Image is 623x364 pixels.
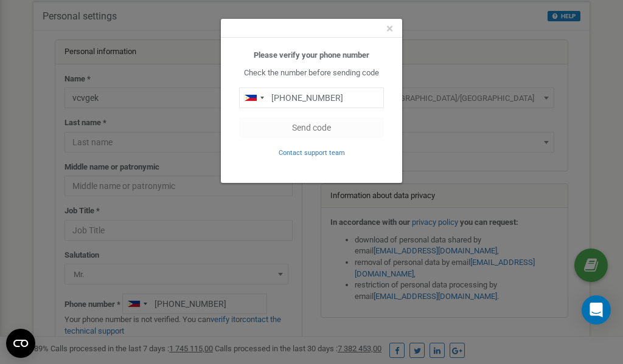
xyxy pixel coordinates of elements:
a: Contact support team [279,148,345,157]
input: 0905 123 4567 [239,88,384,108]
p: Check the number before sending code [239,67,384,79]
span: × [386,21,393,36]
small: Contact support team [279,149,345,157]
div: Telephone country code [240,88,268,108]
button: Send code [239,117,384,138]
div: Open Intercom Messenger [582,295,611,325]
b: Please verify your phone number [254,50,369,60]
button: Close [386,22,393,35]
button: Open CMP widget [6,329,35,358]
